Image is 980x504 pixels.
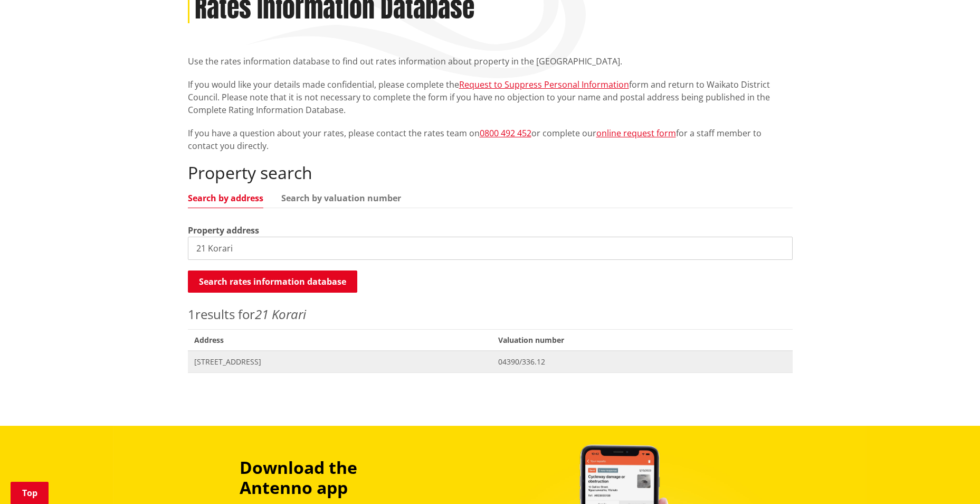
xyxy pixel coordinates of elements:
a: Request to Suppress Personal Information [459,79,629,90]
h3: Download the Antenno app [240,458,431,498]
span: 1 [188,305,195,323]
span: Valuation number [492,329,792,351]
span: 04390/336.12 [498,357,786,367]
a: online request form [596,127,676,139]
button: Search rates information database [188,270,357,293]
span: Address [188,329,492,351]
a: [STREET_ADDRESS] 04390/336.12 [188,351,793,372]
label: Property address [188,224,259,237]
p: Use the rates information database to find out rates information about property in the [GEOGRAPHI... [188,55,793,68]
input: e.g. Duke Street NGARUAWAHIA [188,237,793,260]
span: [STREET_ADDRESS] [194,357,486,367]
a: Search by valuation number [281,194,401,202]
h2: Property search [188,163,793,183]
em: 21 Korari [255,305,306,323]
p: If you would like your details made confidential, please complete the form and return to Waikato ... [188,78,793,116]
p: results for [188,305,793,324]
p: If you have a question about your rates, please contact the rates team on or complete our for a s... [188,127,793,152]
a: 0800 492 452 [480,127,531,139]
a: Search by address [188,194,263,202]
a: Top [11,482,49,504]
